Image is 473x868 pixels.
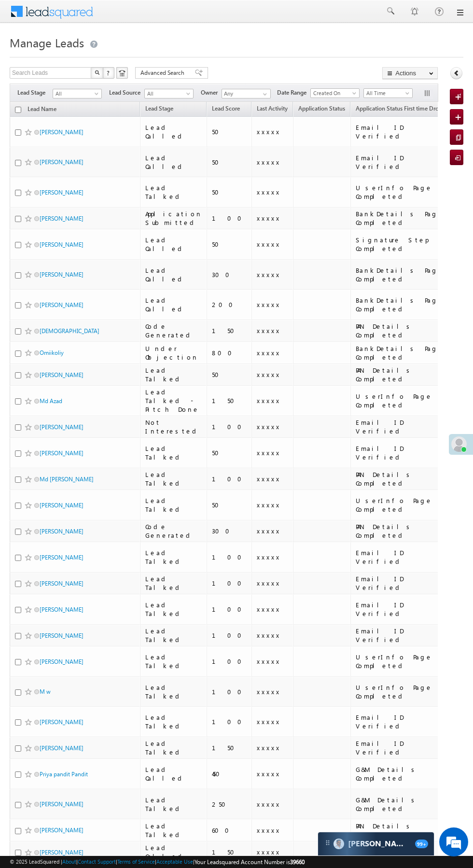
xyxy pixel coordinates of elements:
[145,322,202,339] div: Code Generated
[257,475,281,483] span: xxxxx
[257,240,281,248] span: xxxxx
[40,397,62,405] a: Md Azad
[258,89,270,99] a: Show All Items
[356,296,453,313] div: BankDetails Page Completed
[107,69,111,77] span: ?
[145,123,202,140] div: Lead Called
[40,632,83,639] a: [PERSON_NAME]
[356,713,453,730] div: Email ID Verified
[212,848,248,856] div: 150
[356,739,453,756] div: Email ID Verified
[140,103,178,116] a: Lead Stage
[40,688,51,695] a: M w
[40,528,83,535] a: [PERSON_NAME]
[145,344,202,362] div: Under Objection
[145,496,202,514] div: Lead Talked
[257,396,281,405] span: xxxxx
[212,158,248,167] div: 50
[212,579,248,588] div: 100
[356,322,453,339] div: PAN Details Completed
[364,89,410,98] span: All Time
[40,580,83,587] a: [PERSON_NAME]
[145,444,202,462] div: Lead Talked
[10,857,305,867] span: © 2025 LeadSquared | | | | |
[145,210,202,227] div: Application Submitted
[356,627,453,644] div: Email ID Verified
[145,470,202,488] div: Lead Talked
[212,826,248,835] div: 600
[212,717,248,726] div: 100
[212,770,248,778] div: 450
[356,548,453,566] div: Email ID Verified
[356,574,453,592] div: Email ID Verified
[356,183,453,201] div: UserInfo Page Completed
[40,606,83,613] a: [PERSON_NAME]
[257,188,281,196] span: xxxxx
[212,527,248,535] div: 300
[257,448,281,457] span: xxxxx
[40,128,83,136] a: [PERSON_NAME]
[222,89,271,98] input: Type to Search
[40,554,83,561] a: [PERSON_NAME]
[145,522,202,540] div: Code Generated
[145,574,202,592] div: Lead Talked
[145,843,202,861] div: Lead Called
[212,370,248,379] div: 50
[356,522,453,540] div: PAN Details Completed
[201,88,222,97] span: Owner
[324,839,332,847] img: carter-drag
[17,88,53,97] span: Lead Stage
[356,266,453,283] div: BankDetails Page Completed
[145,601,202,618] div: Lead Talked
[62,858,76,865] a: About
[145,266,202,283] div: Lead Called
[257,527,281,535] span: xxxxx
[145,418,202,435] div: Not Interested
[356,392,453,409] div: UserInfo Page Completed
[40,744,83,752] a: [PERSON_NAME]
[207,103,245,116] a: Lead Score
[293,103,350,116] a: Application Status
[356,653,453,670] div: UserInfo Page Completed
[257,501,281,509] span: xxxxx
[257,270,281,279] span: xxxxx
[356,154,453,171] div: Email ID Verified
[40,658,83,665] a: [PERSON_NAME]
[257,349,281,357] span: xxxxx
[40,423,83,431] a: [PERSON_NAME]
[257,422,281,431] span: xxxxx
[298,105,345,112] span: Application Status
[40,271,83,278] a: [PERSON_NAME]
[145,388,202,414] div: Lead Talked - Pitch Done
[145,183,202,201] div: Lead Talked
[40,502,83,509] a: [PERSON_NAME]
[145,105,173,112] span: Lead Stage
[257,800,281,808] span: xxxxx
[257,770,281,778] span: xxxxx
[145,653,202,670] div: Lead Talked
[23,104,61,116] a: Lead Name
[145,548,202,566] div: Lead Talked
[212,300,248,309] div: 200
[145,236,202,253] div: Lead Called
[145,627,202,644] div: Lead Talked
[356,210,453,227] div: BankDetails Page Completed
[117,858,155,865] a: Terms of Service
[212,743,248,752] div: 150
[356,496,453,514] div: UserInfo Page Completed
[212,475,248,483] div: 100
[212,127,248,136] div: 50
[257,848,281,856] span: xxxxx
[356,822,453,839] div: PAN Details Completed
[318,832,434,856] div: carter-dragCarter[PERSON_NAME]99+
[103,67,114,79] button: ?
[145,683,202,700] div: Lead Talked
[212,800,248,809] div: 250
[257,579,281,587] span: xxxxx
[10,35,84,50] span: Manage Leads
[53,89,99,98] span: All
[40,158,83,166] a: [PERSON_NAME]
[356,470,453,488] div: PAN Details Completed
[311,89,357,98] span: Created On
[212,605,248,614] div: 100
